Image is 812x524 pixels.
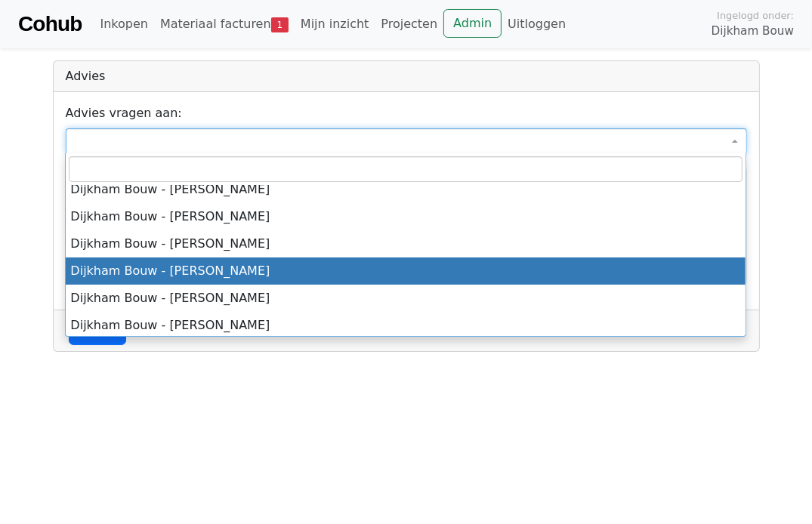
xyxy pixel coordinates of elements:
[18,6,82,42] a: Cohub
[154,9,295,39] a: Materiaal facturen1
[375,9,443,39] a: Projecten
[443,9,502,38] a: Admin
[94,9,153,39] a: Inkopen
[66,104,182,122] label: Advies vragen aan:
[502,9,572,39] a: Uitloggen
[66,230,746,257] li: Dijkham Bouw - [PERSON_NAME]
[717,8,794,23] span: Ingelogd onder:
[66,285,746,312] li: Dijkham Bouw - [PERSON_NAME]
[66,312,746,339] li: Dijkham Bouw - [PERSON_NAME]
[66,176,746,203] li: Dijkham Bouw - [PERSON_NAME]
[54,61,759,92] div: Advies
[66,257,746,285] li: Dijkham Bouw - [PERSON_NAME]
[712,23,794,40] span: Dijkham Bouw
[66,203,746,230] li: Dijkham Bouw - [PERSON_NAME]
[295,9,375,39] a: Mijn inzicht
[271,17,289,32] span: 1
